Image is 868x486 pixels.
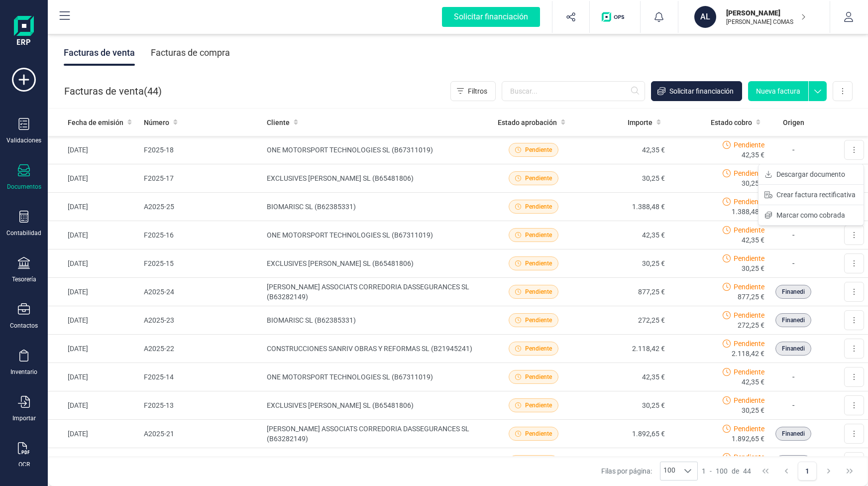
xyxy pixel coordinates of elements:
div: Documentos [7,183,41,191]
div: AL [694,6,716,28]
td: A2025-21 [140,420,263,448]
span: 42,35 € [742,235,764,245]
p: - [772,399,814,411]
span: 30,25 € [742,178,764,188]
td: A2025-23 [140,306,263,335]
td: 42,35 € [579,363,669,391]
span: Pendiente [734,168,764,178]
span: Pendiente [734,253,764,263]
span: 2.118,42 € [732,349,764,359]
span: Pendiente [525,372,552,381]
span: 30,25 € [742,405,764,415]
td: CLUTX IT SOLUTIONS SL (B67022772) [263,448,489,477]
td: BIOMARISC SL (B62385331) [263,306,489,335]
div: Filas por página: [601,462,698,481]
span: Pendiente [525,401,552,410]
span: 44 [147,84,158,98]
span: Origen [783,118,804,127]
span: Pendiente [525,259,552,268]
button: Logo de OPS [596,1,634,33]
span: 1 [702,466,706,476]
div: Contabilidad [6,229,41,237]
td: F2025-13 [140,391,263,420]
div: Facturas de venta ( ) [64,81,162,101]
button: Descargar documento [759,164,864,184]
p: - [772,371,814,383]
span: 100 [660,462,678,480]
span: 30,25 € [742,263,764,273]
button: Last Page [840,462,859,481]
span: Pendiente [734,197,764,207]
span: Crear factura rectificativa [776,190,856,200]
td: 1.388,48 € [579,193,669,221]
td: ONE MOTORSPORT TECHNOLOGIES SL (B67311019) [263,221,489,249]
td: 42,35 € [579,136,669,164]
td: A2025-20 [140,448,263,477]
span: Estado aprobación [498,118,557,127]
div: Validaciones [6,136,41,144]
span: 1.388,48 € [732,207,764,217]
span: Pendiente [525,429,552,438]
input: Buscar... [502,81,645,101]
td: A2025-22 [140,335,263,363]
span: Pendiente [525,145,552,154]
td: A2025-25 [140,193,263,221]
span: Fecha de emisión [68,118,123,127]
span: Pendiente [734,310,764,320]
td: EXCLUSIVES [PERSON_NAME] SL (B65481806) [263,391,489,420]
td: ONE MOTORSPORT TECHNOLOGIES SL (B67311019) [263,136,489,164]
span: Pendiente [734,452,764,462]
span: Pendiente [734,339,764,349]
p: - [772,144,814,156]
div: Contactos [10,322,38,330]
td: EXCLUSIVES [PERSON_NAME] SL (B65481806) [263,164,489,193]
span: 877,25 € [738,292,764,302]
td: EXCLUSIVES [PERSON_NAME] SL (B65481806) [263,249,489,278]
img: Logo Finanedi [14,16,34,48]
td: 1.892,65 € [579,420,669,448]
td: 272,25 € [579,306,669,335]
span: Pendiente [734,395,764,405]
td: ONE MOTORSPORT TECHNOLOGIES SL (B67311019) [263,363,489,391]
span: 272,25 € [738,320,764,330]
td: [DATE] [48,136,140,164]
td: [DATE] [48,420,140,448]
span: de [732,466,739,476]
span: Cliente [267,118,290,127]
td: F2025-16 [140,221,263,249]
td: [PERSON_NAME] ASSOCIATS CORREDORIA DASSEGURANCES SL (B63282149) [263,420,489,448]
span: Pendiente [525,316,552,325]
div: Facturas de venta [64,40,135,66]
span: 42,35 € [742,377,764,387]
span: Finanedi [782,316,805,325]
span: Solicitar financiación [669,86,734,96]
span: Número [144,118,169,127]
span: Pendiente [734,282,764,292]
td: BIOMARISC SL (B62385331) [263,193,489,221]
span: Pendiente [734,424,764,434]
span: Marcar como cobrada [776,210,845,220]
span: Finanedi [782,429,805,438]
span: Descargar documento [776,169,845,179]
td: [DATE] [48,164,140,193]
span: 100 [716,466,728,476]
td: 2.118,42 € [579,335,669,363]
td: [DATE] [48,391,140,420]
div: Inventario [10,368,37,376]
span: Pendiente [525,202,552,211]
span: Pendiente [525,231,552,240]
span: Importe [628,118,652,127]
span: Pendiente [734,225,764,235]
span: Pendiente [734,140,764,150]
span: Pendiente [525,344,552,353]
button: Solicitar financiación [651,81,742,101]
span: Filtros [468,86,487,96]
td: A2025-24 [140,278,263,306]
button: Nueva factura [748,81,808,101]
p: - [772,229,814,241]
td: [DATE] [48,448,140,477]
td: [DATE] [48,221,140,249]
p: [PERSON_NAME] COMAS [726,18,806,26]
span: Pendiente [525,287,552,296]
button: Crear factura rectificativa [759,185,864,205]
